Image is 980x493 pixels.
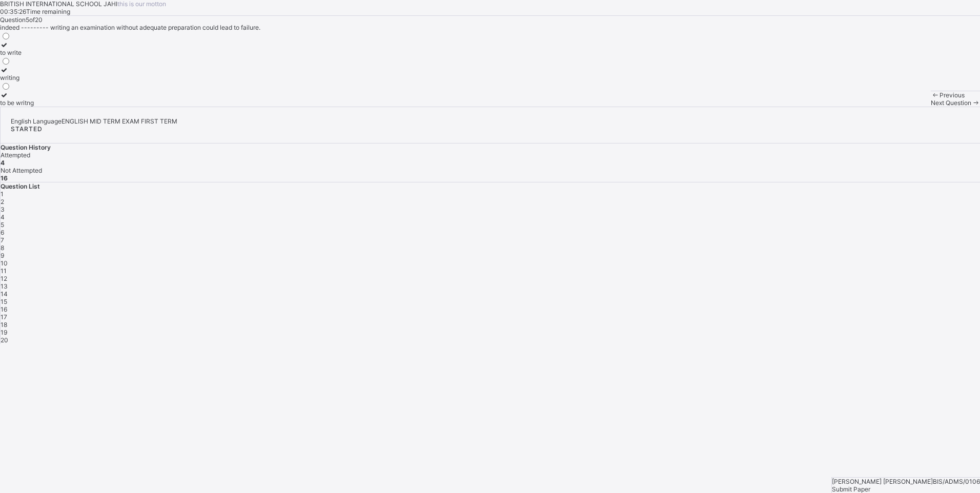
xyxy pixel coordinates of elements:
span: English Language [11,117,62,125]
b: 4 [1,159,5,167]
span: ENGLISH MID TERM EXAM FIRST TERM [62,117,177,125]
span: 17 [1,313,7,321]
span: [PERSON_NAME] [PERSON_NAME] [832,478,933,485]
span: Previous [940,91,965,99]
span: 19 [1,328,7,336]
b: 16 [1,174,8,182]
span: 2 [1,198,4,206]
span: 7 [1,236,4,244]
span: 20 [1,336,8,344]
span: 18 [1,321,7,328]
span: Attempted [1,151,30,159]
span: Question List [1,182,40,190]
span: Submit Paper [832,485,870,493]
span: BIS/ADMS/0106 [933,478,980,485]
span: 8 [1,244,4,252]
span: 16 [1,305,7,313]
span: 9 [1,252,4,259]
span: 15 [1,298,7,305]
span: Not Attempted [1,167,42,174]
span: 14 [1,290,8,298]
span: 5 [1,221,4,229]
span: 12 [1,275,7,282]
span: 1 [1,190,4,198]
span: 4 [1,213,5,221]
span: STARTED [11,125,43,133]
span: Time remaining [26,8,70,15]
span: 6 [1,229,4,236]
span: 10 [1,259,8,267]
span: 11 [1,267,7,275]
span: 3 [1,206,5,213]
span: Question History [1,143,51,151]
span: Next Question [931,99,971,107]
span: 13 [1,282,8,290]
